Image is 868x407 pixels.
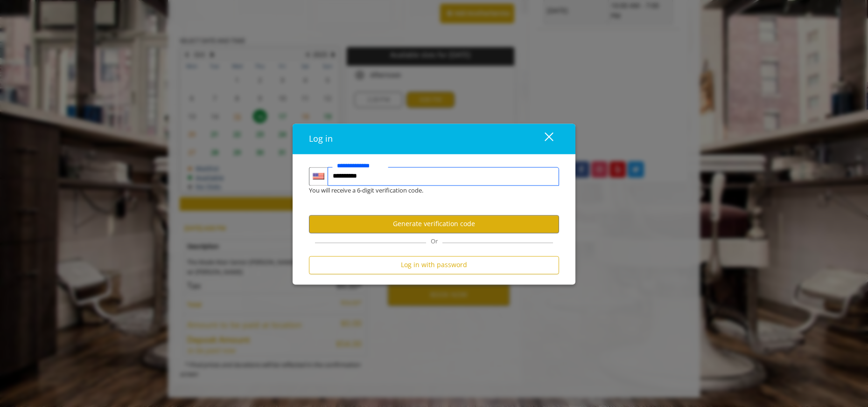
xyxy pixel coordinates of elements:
span: Or [426,237,442,245]
div: You will receive a 6-digit verification code. [302,186,552,195]
div: close dialog [534,132,553,146]
button: Log in with password [309,256,559,274]
button: Generate verification code [309,215,559,233]
span: Log in [309,133,333,144]
button: close dialog [527,129,559,148]
div: Country [309,167,328,186]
